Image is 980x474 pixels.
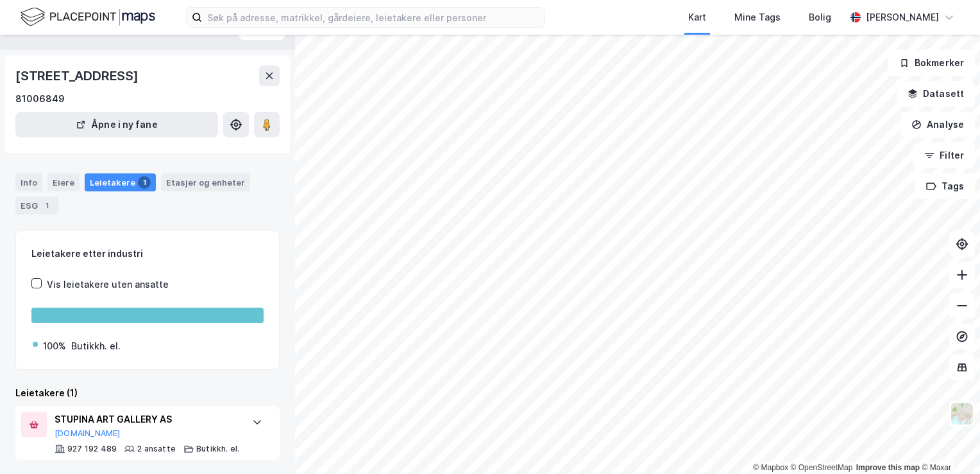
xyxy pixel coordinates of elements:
[734,10,781,25] div: Mine Tags
[791,463,853,472] a: OpenStreetMap
[15,197,58,215] div: ESG
[166,177,245,188] div: Etasjer og enheter
[71,338,121,354] div: Butikkh. el.
[55,412,239,427] div: STUPINA ART GALLERY AS
[15,173,42,191] div: Info
[15,112,218,137] button: Åpne i ny fane
[916,412,980,474] iframe: Chat Widget
[43,338,66,354] div: 100%
[688,10,706,25] div: Kart
[900,112,975,137] button: Analyse
[196,444,239,454] div: Butikkh. el.
[202,8,545,27] input: Søk på adresse, matrikkel, gårdeiere, leietakere eller personer
[55,428,121,439] button: [DOMAIN_NAME]
[21,6,155,28] img: logo.f888ab2527a4732fd821a326f86c7f29.svg
[897,81,975,107] button: Datasett
[15,91,65,107] div: 81006849
[31,246,264,261] div: Leietakere etter industri
[856,463,920,472] a: Improve this map
[67,444,117,454] div: 927 192 489
[137,444,176,454] div: 2 ansatte
[888,50,975,76] button: Bokmerker
[950,401,974,426] img: Z
[47,173,80,191] div: Eiere
[753,463,788,472] a: Mapbox
[40,199,53,212] div: 1
[138,176,151,189] div: 1
[915,173,975,199] button: Tags
[866,10,939,25] div: [PERSON_NAME]
[85,173,156,191] div: Leietakere
[15,66,141,86] div: [STREET_ADDRESS]
[47,277,169,292] div: Vis leietakere uten ansatte
[15,385,280,401] div: Leietakere (1)
[913,143,975,168] button: Filter
[809,10,831,25] div: Bolig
